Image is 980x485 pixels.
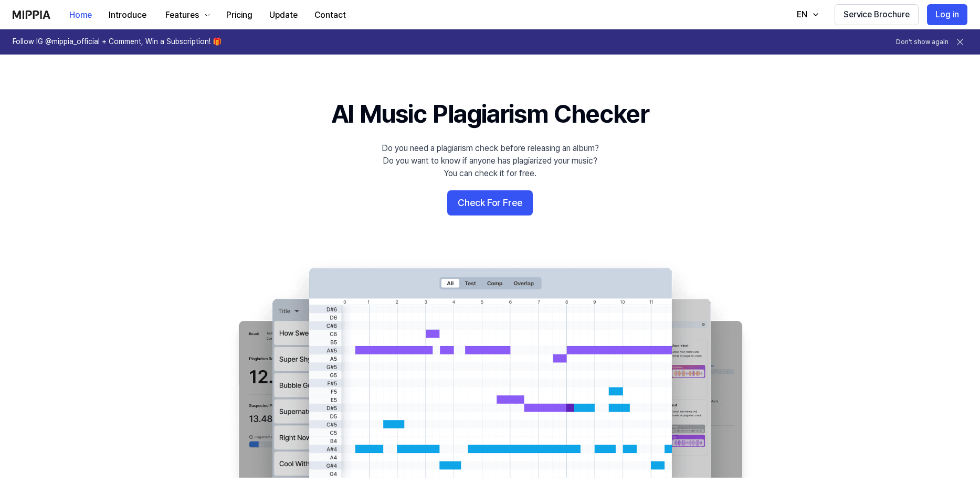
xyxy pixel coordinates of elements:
button: Introduce [100,5,155,26]
button: Contact [306,5,354,26]
button: Service Brochure [835,4,919,25]
button: EN [786,4,826,25]
button: Features [155,5,218,26]
img: main Image [217,257,763,478]
img: logo [13,10,50,19]
div: Features [163,9,201,21]
button: Check For Free [447,190,533,215]
div: Do you need a plagiarism check before releasing an album? Do you want to know if anyone has plagi... [382,142,599,180]
h1: Follow IG @mippia_official + Comment, Win a Subscription! 🎁 [13,37,222,47]
button: Don't show again [896,38,949,47]
div: EN [795,8,809,21]
h1: AI Music Plagiarism Checker [331,96,649,132]
button: Update [261,5,306,26]
button: Home [61,5,100,26]
button: Log in [927,4,967,25]
a: Update [261,1,306,29]
a: Home [61,1,100,29]
button: Pricing [218,5,261,26]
